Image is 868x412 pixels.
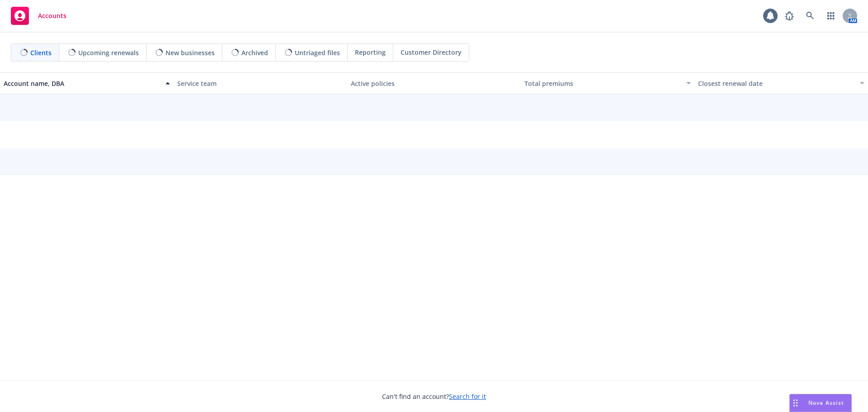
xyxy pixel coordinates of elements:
a: Switch app [822,7,840,25]
a: Accounts [7,3,70,28]
span: Nova Assist [808,399,844,407]
button: Nova Assist [789,394,852,412]
button: Service team [174,72,347,94]
div: Service team [177,79,344,88]
a: Search [801,7,819,25]
span: New businesses [165,48,215,57]
a: Search for it [449,392,486,401]
div: Drag to move [790,394,801,412]
button: Closest renewal date [694,72,868,94]
span: Customer Directory [401,47,462,57]
button: Active policies [347,72,521,94]
a: Report a Bug [780,7,798,25]
div: Active policies [351,79,517,88]
span: Accounts [38,12,66,19]
div: Account name, DBA [4,79,160,88]
span: Clients [30,48,52,57]
span: Can't find an account? [382,392,486,401]
span: Untriaged files [295,48,340,57]
span: Reporting [355,47,386,57]
span: Upcoming renewals [78,48,139,57]
div: Closest renewal date [698,79,854,88]
div: Total premiums [524,79,681,88]
span: Archived [241,48,268,57]
button: Total premiums [521,72,694,94]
